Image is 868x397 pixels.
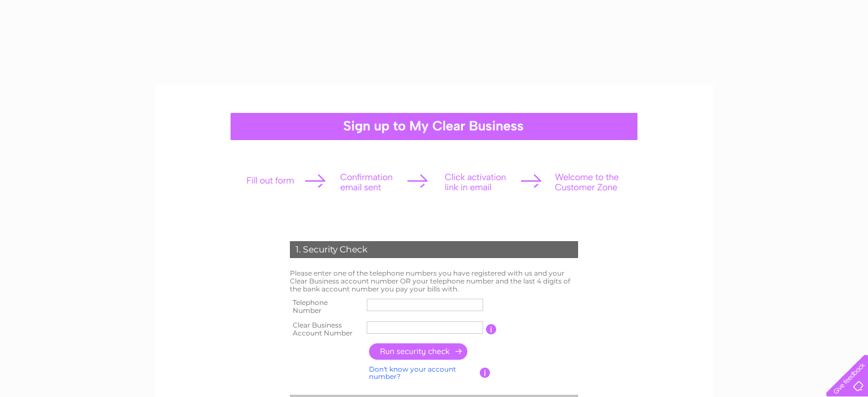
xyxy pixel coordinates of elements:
input: Information [486,324,497,334]
input: Information [480,368,491,378]
th: Telephone Number [287,295,364,318]
td: Please enter one of the telephone numbers you have registered with us and your Clear Business acc... [287,267,581,295]
a: Don't know your account number? [369,365,456,381]
th: Clear Business Account Number [287,318,364,341]
div: 1. Security Check [290,241,578,258]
